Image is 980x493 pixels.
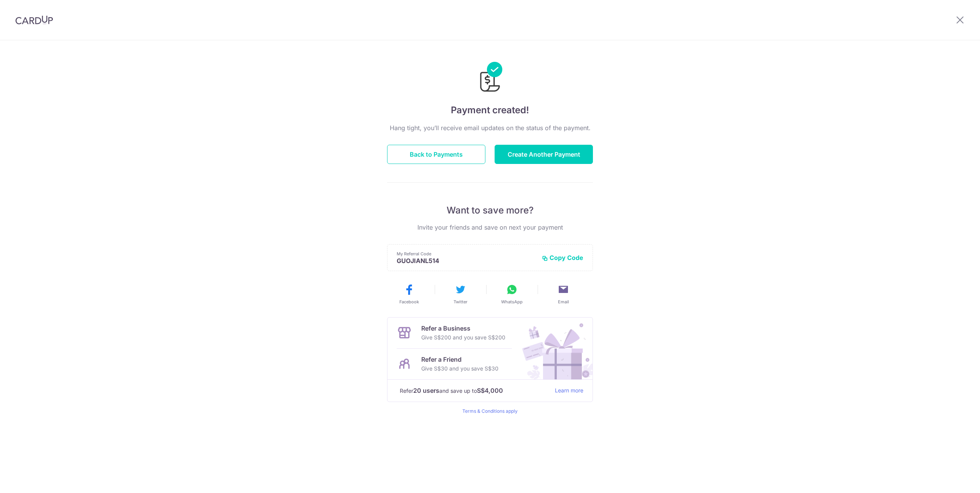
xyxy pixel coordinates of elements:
[555,386,583,395] a: Learn more
[489,283,535,305] button: WhatsApp
[387,145,485,164] button: Back to Payments
[15,15,53,25] img: CardUp
[387,123,593,132] p: Hang tight, you’ll receive email updates on the status of the payment.
[387,204,593,217] p: Want to save more?
[501,299,523,305] span: WhatsApp
[438,283,483,305] button: Twitter
[421,364,498,373] p: Give S$30 and you save S$30
[478,62,502,94] img: Payments
[477,386,503,395] strong: S$4,000
[386,283,432,305] button: Facebook
[399,299,419,305] span: Facebook
[397,257,536,265] p: GUOJIANL514
[413,386,439,395] strong: 20 users
[515,318,593,379] img: Refer
[421,333,505,342] p: Give S$200 and you save S$200
[462,408,518,414] a: Terms & Conditions apply
[397,251,536,257] p: My Referral Code
[421,355,498,364] p: Refer a Friend
[495,145,593,164] button: Create Another Payment
[400,386,549,395] p: Refer and save up to
[387,223,593,232] p: Invite your friends and save on next your payment
[387,103,593,117] h4: Payment created!
[421,324,505,333] p: Refer a Business
[542,254,583,261] button: Copy Code
[558,299,569,305] span: Email
[454,299,467,305] span: Twitter
[541,283,586,305] button: Email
